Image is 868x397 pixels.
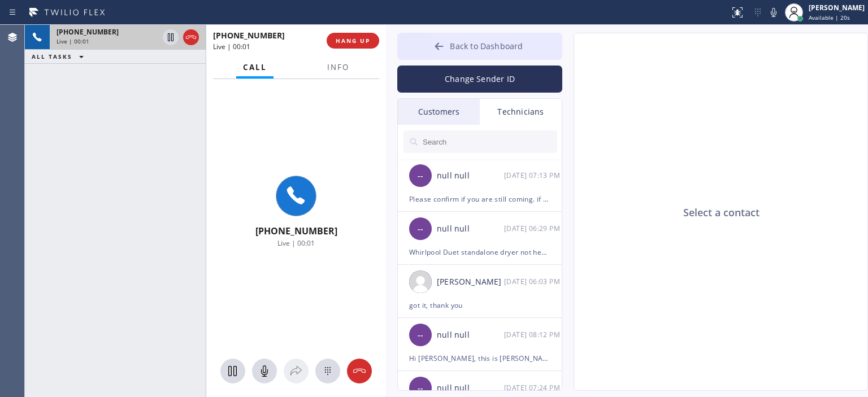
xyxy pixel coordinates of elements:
button: Info [320,56,356,78]
button: Open dialpad [315,359,340,383]
span: Info [327,62,349,72]
div: null null [437,169,504,182]
button: Hold Customer [220,359,245,383]
span: Live | 00:01 [277,238,315,248]
button: Open directory [284,359,309,383]
input: Search [422,130,557,153]
div: 03/24/2025 9:13 AM [504,169,563,182]
div: got it, thank you [409,299,550,312]
div: Technicians [480,99,562,125]
span: [PHONE_NUMBER] [255,225,337,237]
button: ALL TASKS [25,50,95,63]
div: Whirlpool Duet standalone dryer not heating at least 8 yrs // 11042 [GEOGRAPHIC_DATA], [GEOGRAPHI... [409,246,550,259]
div: [PERSON_NAME] [809,3,865,12]
button: Mute [766,5,782,20]
span: -- [418,169,423,182]
div: null null [437,223,504,235]
span: -- [418,223,423,235]
img: user.png [409,271,432,293]
div: 03/06/2025 9:12 AM [504,328,563,341]
span: HANG UP [336,37,370,45]
button: Back to Dashboard [397,33,562,60]
span: -- [418,329,423,342]
div: Customers [398,99,480,125]
span: Back to Dashboard [450,41,523,51]
div: Please confirm if you are still coming. if not, when can you go to this job? [URL][DOMAIN_NAME] F... [409,193,550,206]
button: Hang up [183,29,199,45]
span: Available | 20s [809,14,850,21]
div: null null [437,382,504,395]
button: Hold Customer [163,29,179,45]
div: [PERSON_NAME] [437,276,504,289]
button: Call [236,56,274,78]
div: 03/17/2025 9:03 AM [504,275,563,288]
button: Mute [252,359,277,383]
div: 03/24/2025 9:29 AM [504,222,563,235]
div: 02/05/2025 9:24 AM [504,381,563,394]
span: -- [418,382,423,395]
span: [PHONE_NUMBER] [57,27,119,37]
button: HANG UP [327,33,379,49]
span: Live | 00:01 [57,37,89,45]
button: Hang up [347,359,372,383]
div: Hi [PERSON_NAME], this is [PERSON_NAME], can you take a job in [GEOGRAPHIC_DATA][PERSON_NAME] for... [409,352,550,365]
span: Live | 00:01 [213,42,250,51]
button: Change Sender ID [397,66,562,93]
div: null null [437,329,504,342]
span: Call [243,62,267,72]
span: [PHONE_NUMBER] [213,30,285,41]
span: ALL TASKS [32,53,72,60]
